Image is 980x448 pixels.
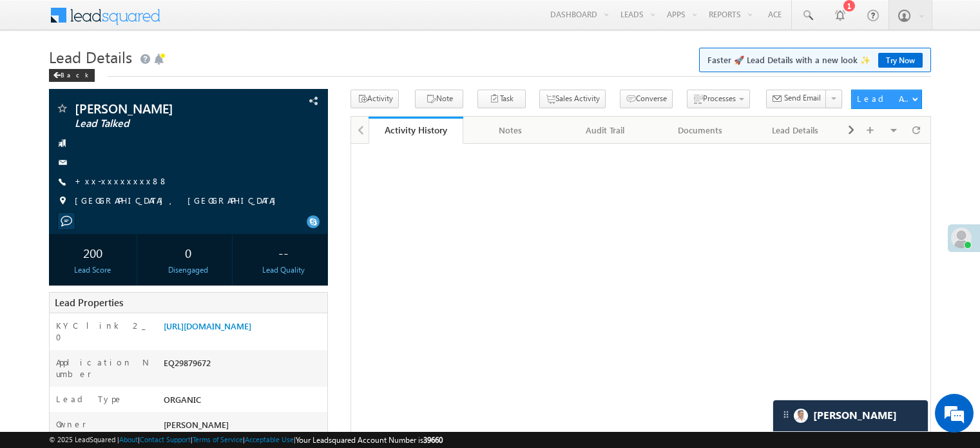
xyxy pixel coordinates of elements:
[687,90,750,108] button: Processes
[784,92,821,104] span: Send Email
[164,320,251,331] a: [URL][DOMAIN_NAME]
[49,68,101,79] a: Back
[857,93,912,104] div: Lead Actions
[477,90,526,108] button: Task
[296,435,443,445] span: Your Leadsquared Account Number is
[463,117,558,144] a: Notes
[539,90,606,108] button: Sales Activity
[140,435,191,443] a: Contact Support
[369,117,463,144] a: Activity History
[119,435,138,443] a: About
[707,54,923,66] span: Faster 🚀 Lead Details with a new look ✨
[423,435,443,445] span: 39660
[55,296,123,309] span: Lead Properties
[160,393,327,411] div: ORGANIC
[52,240,133,264] div: 200
[703,93,736,103] span: Processes
[474,122,546,138] div: Notes
[781,409,791,420] img: carter-drag
[75,117,247,130] span: Lead Talked
[664,122,736,138] div: Documents
[75,195,282,208] span: [GEOGRAPHIC_DATA], [GEOGRAPHIC_DATA]
[351,90,399,108] button: Activity
[49,69,95,82] div: Back
[56,418,86,430] label: Owner
[653,117,748,144] a: Documents
[878,53,923,68] a: Try Now
[766,90,827,108] button: Send Email
[56,393,123,405] label: Lead Type
[148,264,229,276] div: Disengaged
[620,90,673,108] button: Converse
[794,409,808,423] img: Carter
[52,264,133,276] div: Lead Score
[245,435,294,443] a: Acceptable Use
[851,90,922,109] button: Lead Actions
[378,124,454,136] div: Activity History
[75,102,247,115] span: [PERSON_NAME]
[49,46,132,67] span: Lead Details
[148,240,229,264] div: 0
[56,356,150,380] label: Application Number
[559,117,653,144] a: Audit Trail
[243,264,324,276] div: Lead Quality
[49,434,443,446] span: © 2025 LeadSquared | | | | |
[569,122,642,138] div: Audit Trail
[415,90,463,108] button: Note
[56,320,150,343] label: KYC link 2_0
[759,122,832,138] div: Lead Details
[193,435,243,443] a: Terms of Service
[773,400,928,432] div: carter-dragCarter[PERSON_NAME]
[164,419,229,430] span: [PERSON_NAME]
[749,117,843,144] a: Lead Details
[75,175,168,186] a: +xx-xxxxxxxx88
[243,240,324,264] div: --
[160,356,327,375] div: EQ29879672
[813,409,897,422] span: Carter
